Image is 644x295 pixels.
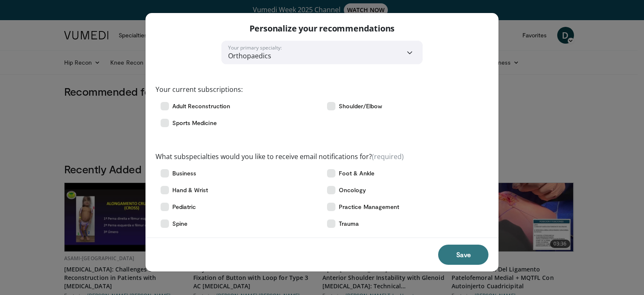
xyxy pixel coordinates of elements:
span: Shoulder/Elbow [339,102,382,110]
button: Save [438,245,488,265]
span: Oncology [339,186,366,194]
label: What subspecialties would you like to receive email notifications for? [156,151,404,162]
span: Business [172,169,197,178]
p: Personalize your recommendations [249,23,395,34]
label: Your current subscriptions: [156,84,243,94]
span: Hand & Wrist [172,186,208,194]
span: Sports Medicine [172,119,217,127]
span: Spine [172,219,187,228]
span: Adult Reconstruction [172,102,230,110]
span: Practice Management [339,203,399,211]
span: (required) [372,152,404,161]
span: Pediatric [172,203,196,211]
span: Trauma [339,219,359,228]
span: Foot & Ankle [339,169,374,178]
